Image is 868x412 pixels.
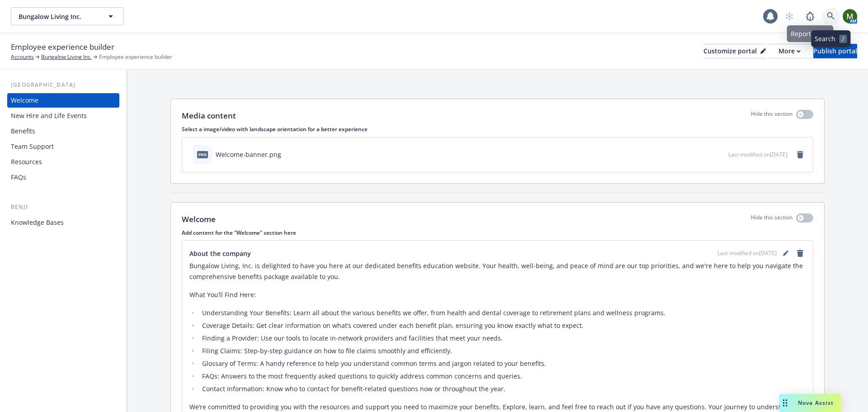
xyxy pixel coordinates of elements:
div: Benefits [11,124,35,138]
p: Media content [182,110,236,122]
button: Publish portal [813,44,857,58]
a: FAQs [7,170,119,185]
div: FAQs [11,170,26,185]
div: Team Support [11,139,54,154]
li: Filing Claims: Step-by-step guidance on how to file claims smoothly and efficiently. [199,346,806,356]
div: Welcome [11,93,38,108]
a: Benefits [7,124,119,138]
img: photo [843,9,857,24]
p: What You’ll Find Here: [189,289,806,300]
span: png [197,151,208,158]
li: Coverage Details: Get clear information on what’s covered under each benefit plan, ensuring you k... [199,320,806,331]
div: [GEOGRAPHIC_DATA] [7,81,119,90]
div: Publish portal [813,44,857,58]
button: Nova Assist [779,394,841,412]
p: Hide this section [751,110,793,122]
li: Contact Information: Know who to contact for benefit-related questions now or throughout the year. [199,384,806,394]
button: preview file [717,150,725,159]
div: Welcome-banner.png [216,150,281,159]
p: Welcome [182,213,216,225]
div: Customize portal [703,44,766,58]
a: Start snowing [780,7,798,25]
a: Team Support [7,139,119,154]
span: About the company [189,249,251,258]
div: Drag to move [779,394,791,412]
li: FAQs: Answers to the most frequently asked questions to quickly address common concerns and queries. [199,371,806,382]
a: Knowledge Bases [7,215,119,230]
button: More [768,44,811,58]
span: Last modified on [DATE] [728,151,788,158]
a: Bungalow Living Inc. [41,53,92,61]
a: remove [795,248,806,259]
p: Hide this section [751,213,793,225]
span: Employee experience builder [11,41,114,53]
p: Bungalow Living, Inc. is delighted to have you here at our dedicated benefits education website. ... [189,260,806,282]
a: New Hire and Life Events [7,109,119,123]
a: Resources [7,155,119,169]
span: Last modified on [DATE] [717,249,777,257]
a: Report a Bug [801,7,819,25]
p: Add content for the "Welcome" section here [182,229,813,237]
li: Glossary of Terms: A handy reference to help you understand common terms and jargon related to yo... [199,358,806,369]
button: Bungalow Living Inc. [11,7,124,25]
a: Welcome [7,93,119,108]
div: New Hire and Life Events [11,109,87,123]
button: Customize portal [703,44,766,58]
div: Resources [11,155,42,169]
span: Nova Assist [798,399,834,407]
button: download file [702,150,709,159]
a: editPencil [780,248,791,259]
div: Knowledge Bases [11,215,64,230]
div: More [778,44,801,58]
li: Understanding Your Benefits: Learn all about the various benefits we offer, from health and denta... [199,308,806,318]
span: Employee experience builder [99,53,172,61]
a: Accounts [11,53,34,61]
div: Benji [7,203,119,212]
span: Bungalow Living Inc. [19,12,97,21]
a: remove [795,149,806,160]
p: Select a image/video with landscape orientation for a better experience [182,125,813,133]
a: Search [822,7,840,25]
li: Finding a Provider: Use our tools to locate in-network providers and facilities that meet your ne... [199,333,806,344]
